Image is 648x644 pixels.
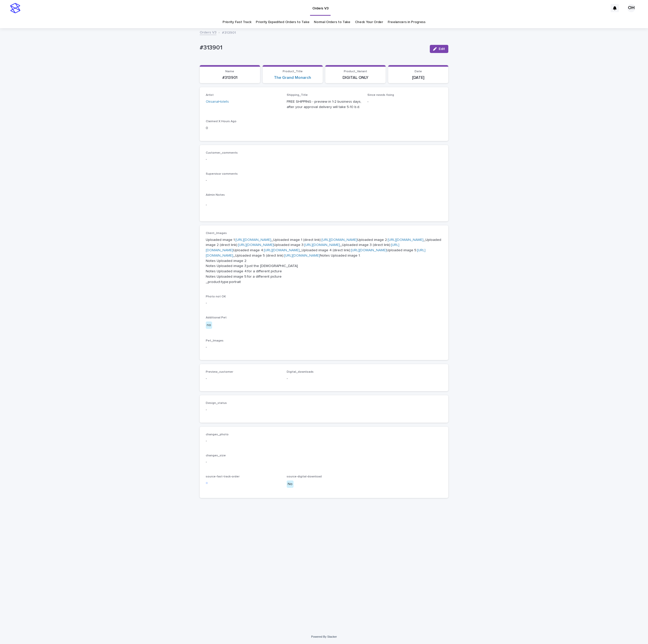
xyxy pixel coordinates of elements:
[206,295,226,298] span: Photo not OK
[206,126,281,131] p: 0
[311,635,337,638] a: Powered By Stacker
[200,29,216,35] a: Orders V3
[256,16,309,28] a: Priority Expedited Orders to Take
[206,157,442,162] p: -
[206,454,226,457] span: changes_size
[367,99,442,104] p: -
[206,370,233,373] span: Preview_customer
[206,99,229,104] a: OksanaHolets
[314,16,350,28] a: Normal Orders to Take
[388,238,423,242] a: [URL][DOMAIN_NAME]
[287,475,322,478] span: source-digital-download
[206,339,224,342] span: Pet_Images
[287,99,362,110] p: FREE SHIPPING - preview in 1-2 business days, after your approval delivery will take 5-10 b.d.
[284,254,320,257] a: [URL][DOMAIN_NAME]
[206,120,236,123] span: Claimed X Hours Ago
[206,402,227,405] span: Design_status
[328,75,383,80] p: DIGITAL ONLY
[206,172,238,175] span: Supervisor comments
[223,16,251,28] a: Priority Fast Track
[203,75,257,80] p: #313901
[206,237,442,285] p: Uploaded image 1: _Uploaded image 1 (direct link): Uploaded image 2: _Uploaded image 2 (direct li...
[206,193,225,196] span: Admin Notes
[206,232,227,235] span: Client_Images
[355,16,383,28] a: Check Your Order
[206,248,425,257] a: [URL][DOMAIN_NAME]
[321,238,357,242] a: [URL][DOMAIN_NAME]
[225,70,234,73] span: Name
[274,75,311,80] a: The Grand Monarch
[264,248,300,252] a: [URL][DOMAIN_NAME]
[206,475,240,478] span: source-fast-track-order
[206,300,442,306] p: -
[206,321,212,329] div: no
[206,345,442,350] p: -
[627,4,635,12] div: OH
[415,70,422,73] span: Date
[206,407,281,413] p: -
[222,29,236,35] p: #313901
[10,3,20,13] img: stacker-logo-s-only.png
[206,438,442,444] p: -
[200,44,426,51] p: #313901
[206,376,281,381] p: -
[344,70,367,73] span: Product_Variant
[430,45,448,53] button: Edit
[304,243,340,247] a: [URL][DOMAIN_NAME]
[367,94,394,97] span: Since needs fixing
[206,316,227,319] span: Additional Pet
[287,480,294,488] div: No
[388,16,425,28] a: Freelancers in Progress
[206,178,442,183] p: -
[391,75,446,80] p: [DATE]
[206,202,442,208] p: -
[206,94,214,97] span: Artist
[439,47,445,51] span: Edit
[283,70,303,73] span: Product_Title
[206,433,229,436] span: changes_photo
[287,370,314,373] span: Digital_downloads
[351,248,387,252] a: [URL][DOMAIN_NAME]
[206,459,442,465] p: -
[206,151,238,154] span: Customer_comments
[287,94,308,97] span: Shipping_Title
[235,238,271,242] a: [URL][DOMAIN_NAME]
[287,376,362,381] p: -
[238,243,274,247] a: [URL][DOMAIN_NAME]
